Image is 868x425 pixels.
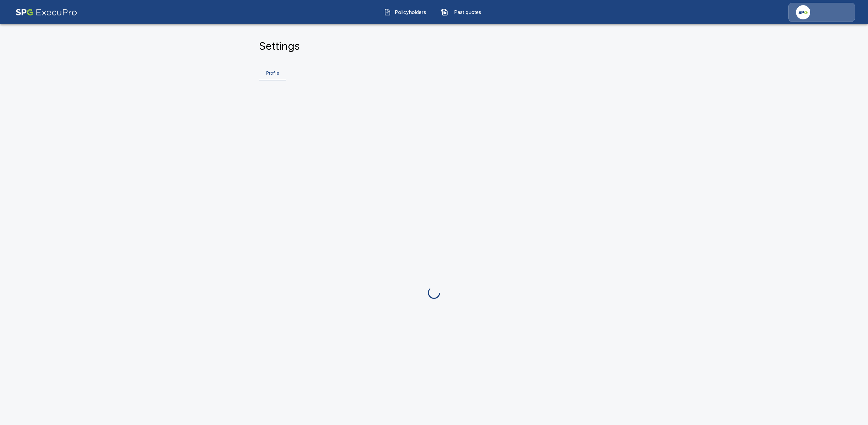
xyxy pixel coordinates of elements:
img: Policyholders Icon [384,8,391,16]
img: Past quotes Icon [441,8,448,16]
span: Past quotes [451,8,484,16]
button: Policyholders IconPolicyholders [379,4,432,20]
div: Settings Tabs [259,66,609,80]
span: Policyholders [394,8,427,16]
a: Profile [259,66,286,80]
h4: Settings [259,40,300,52]
img: AA Logo [15,3,77,22]
button: Past quotes IconPast quotes [436,4,489,20]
